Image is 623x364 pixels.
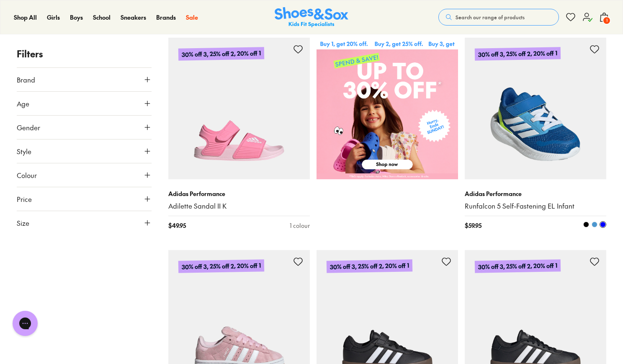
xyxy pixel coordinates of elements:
[121,13,146,21] span: Sneakers
[17,218,29,228] span: Size
[17,98,29,108] span: Age
[465,189,606,198] p: Adidas Performance
[465,38,606,179] a: 30% off 3, 25% off 2, 20% off 1
[156,13,176,21] span: Brands
[121,13,146,22] a: Sneakers
[275,7,348,28] img: SNS_Logo_Responsive.svg
[178,259,264,273] p: 30% off 3, 25% off 2, 20% off 1
[17,116,152,139] button: Gender
[8,308,42,339] iframe: Gorgias live chat messenger
[17,75,35,85] span: Brand
[599,8,609,26] button: 1
[168,38,310,179] a: 30% off 3, 25% off 2, 20% off 1
[14,13,37,21] span: Shop All
[17,139,152,163] button: Style
[70,13,83,22] a: Boys
[17,187,152,211] button: Price
[17,194,32,204] span: Price
[438,9,559,26] button: Search our range of products
[93,13,111,22] a: School
[14,13,37,22] a: Shop All
[186,13,198,22] a: Sale
[17,122,40,132] span: Gender
[17,146,31,156] span: Style
[465,221,481,230] span: $ 59.95
[275,7,348,28] a: Shoes & Sox
[156,13,176,22] a: Brands
[17,170,37,180] span: Colour
[290,221,310,230] div: 1 colour
[93,13,111,21] span: School
[168,189,310,198] p: Adidas Performance
[17,47,152,61] p: Filters
[317,38,458,179] img: SNS_WEBASSETS_CategoryWidget_2560x2560_d4358fa4-32b4-4c90-932d-b6c75ae0f3ec.png
[47,13,60,21] span: Girls
[17,163,152,187] button: Colour
[474,46,561,62] p: 30% off 3, 25% off 2, 20% off 1
[178,47,264,61] p: 30% off 3, 25% off 2, 20% off 1
[168,201,310,211] a: Adilette Sandal II K
[70,13,83,21] span: Boys
[168,221,186,230] span: $ 49.95
[186,13,198,21] span: Sale
[47,13,60,22] a: Girls
[17,92,152,115] button: Age
[602,16,611,25] span: 1
[17,68,152,91] button: Brand
[456,13,525,21] span: Search our range of products
[465,201,606,211] a: Runfalcon 5 Self-Fastening EL Infant
[327,259,412,273] p: 30% off 3, 25% off 2, 20% off 1
[17,211,152,235] button: Size
[475,259,561,273] p: 30% off 3, 25% off 2, 20% off 1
